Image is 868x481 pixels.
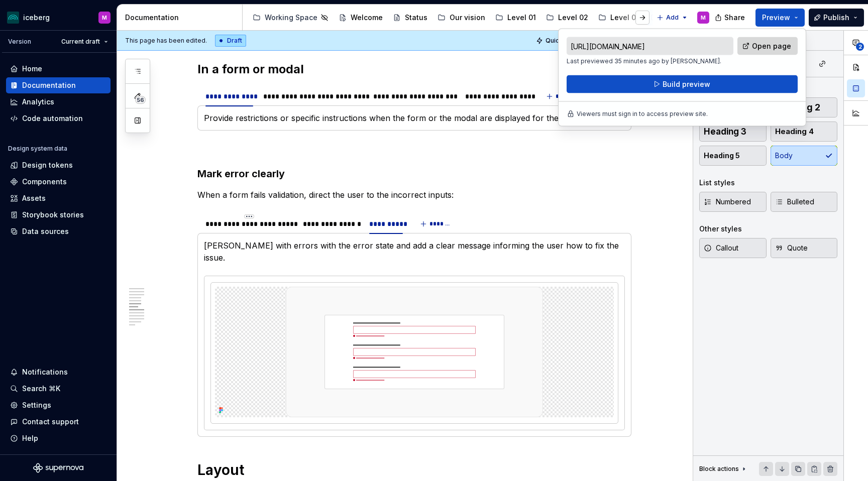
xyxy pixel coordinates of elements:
button: Help [6,430,111,446]
span: Callout [704,243,738,253]
div: Home [22,64,42,74]
div: Assets [22,193,46,203]
span: This page has been edited. [125,37,207,45]
a: Analytics [6,94,111,110]
img: 418c6d47-6da6-4103-8b13-b5999f8989a1.png [7,12,19,24]
div: M [102,14,107,22]
section-item: Mark field [204,239,625,430]
span: Quick preview [546,37,589,45]
div: Design system data [8,145,67,153]
button: Search ⌘K [6,381,111,397]
button: Current draft [57,35,113,49]
div: Notifications [22,367,68,377]
div: Our vision [450,13,485,23]
div: Documentation [125,13,238,23]
a: Status [389,10,431,26]
a: Settings [6,397,111,413]
span: Add [666,14,679,22]
a: Level 03 [594,10,644,26]
div: Level 01 [507,13,536,23]
button: Share [710,9,751,27]
div: Analytics [22,97,54,107]
a: Level 01 [491,10,540,26]
div: List styles [699,178,735,188]
a: Assets [6,190,111,206]
button: Callout [699,238,767,258]
button: Notifications [6,364,111,380]
div: Other styles [699,224,742,234]
button: Heading 4 [771,122,838,142]
span: Build preview [663,79,710,89]
div: Settings [22,400,51,410]
a: Data sources [6,223,111,239]
div: Draft [215,35,246,47]
button: Bulleted [771,192,838,212]
div: Storybook stories [22,210,84,220]
div: Level 02 [558,13,588,23]
span: Numbered [704,197,751,207]
a: Welcome [335,10,387,26]
p: [PERSON_NAME] with errors with the error state and add a clear message informing the user how to ... [204,239,625,264]
div: M [701,14,706,22]
a: Design tokens [6,157,111,173]
div: Help [22,433,38,443]
div: Design tokens [22,160,73,170]
button: Build preview [567,75,798,93]
span: 56 [135,96,146,104]
span: Publish [823,13,849,23]
button: Publish [809,9,864,27]
a: Our vision [433,10,489,26]
div: Code automation [22,113,83,124]
span: 2 [856,43,864,51]
span: Share [724,13,745,23]
span: Quote [775,243,808,253]
a: Working Space [249,10,333,26]
div: Components [22,177,67,187]
button: Numbered [699,192,767,212]
span: Heading 5 [704,151,740,161]
button: Add [654,11,691,25]
button: Preview [755,9,805,27]
strong: In a form or modal [197,62,304,76]
div: iceberg [23,13,50,23]
button: Quote [771,238,838,258]
span: Preview [762,13,790,23]
div: Block actions [699,462,748,476]
section-item: Prevent errors [204,112,625,124]
span: Heading 4 [775,127,814,137]
button: Heading 5 [699,146,767,166]
div: Welcome [351,13,383,23]
button: Quick preview [533,34,593,48]
p: Viewers must sign in to access preview site. [577,110,708,118]
h3: Mark error clearly [197,167,631,181]
svg: Supernova Logo [33,463,83,473]
div: Block actions [699,465,739,473]
div: Search ⌘K [22,384,60,394]
a: Components [6,174,111,190]
div: Version [8,38,31,46]
p: Provide restrictions or specific instructions when the form or the modal are displayed for the fi... [204,112,625,124]
a: Storybook stories [6,207,111,223]
span: Heading 3 [704,127,746,137]
div: Page tree [249,8,652,28]
a: Level 02 [542,10,592,26]
p: Last previewed 35 minutes ago by [PERSON_NAME]. [567,57,733,65]
a: Code automation [6,110,111,127]
a: Open page [737,37,798,55]
a: Documentation [6,77,111,93]
button: icebergM [2,7,115,28]
span: Bulleted [775,197,814,207]
h1: Layout [197,461,631,479]
span: Open page [752,41,791,51]
div: Level 03 [610,13,640,23]
div: Documentation [22,80,76,90]
a: Home [6,61,111,77]
button: Heading 3 [699,122,767,142]
div: Working Space [265,13,317,23]
div: Contact support [22,417,79,427]
span: Current draft [61,38,100,46]
div: Status [405,13,427,23]
button: Contact support [6,414,111,430]
div: Data sources [22,226,69,236]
